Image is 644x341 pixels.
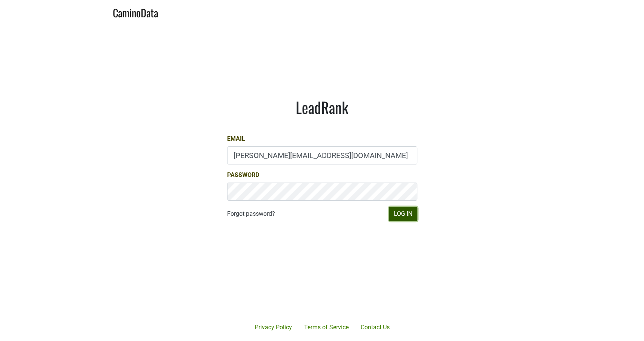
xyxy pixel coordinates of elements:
a: Privacy Policy [249,320,298,335]
a: Contact Us [355,320,396,335]
h1: LeadRank [227,98,417,116]
a: Terms of Service [298,320,355,335]
button: Log In [389,207,417,221]
label: Password [227,170,259,180]
label: Email [227,134,245,143]
a: CaminoData [113,3,158,21]
a: Forgot password? [227,209,275,218]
